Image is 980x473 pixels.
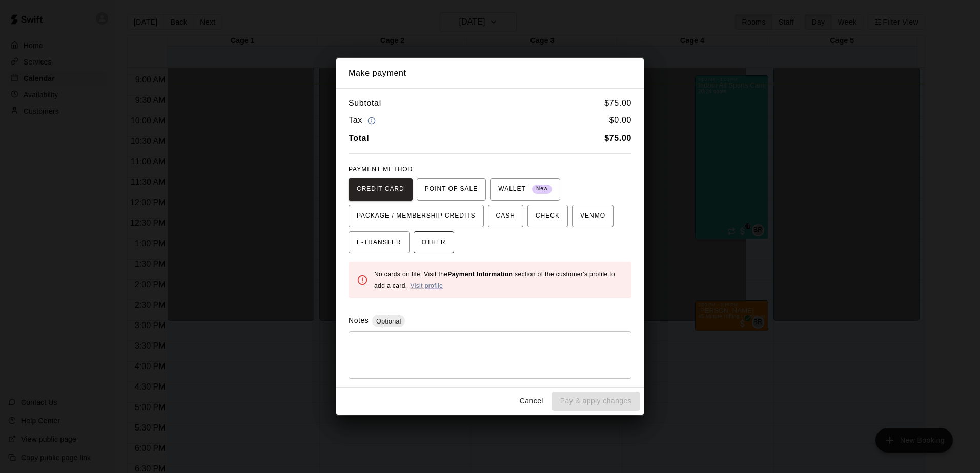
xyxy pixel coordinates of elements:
span: POINT OF SALE [425,181,478,198]
a: Visit profile [410,282,443,289]
span: WALLET [498,181,552,198]
button: POINT OF SALE [417,178,486,201]
h6: $ 75.00 [604,97,631,110]
button: E-TRANSFER [349,231,410,254]
button: PACKAGE / MEMBERSHIP CREDITS [349,205,484,227]
button: CHECK [527,205,568,227]
button: Cancel [515,392,548,411]
button: OTHER [414,231,454,254]
button: CASH [488,205,523,227]
h6: Tax [349,114,378,127]
span: Optional [372,317,405,325]
span: E-TRANSFER [357,234,401,251]
span: New [532,182,552,196]
span: No cards on file. Visit the section of the customer's profile to add a card. [374,271,615,289]
b: $ 75.00 [604,134,631,142]
h6: $ 0.00 [609,114,631,127]
b: Payment Information [447,271,513,278]
span: CREDIT CARD [357,181,404,198]
span: CHECK [536,208,560,224]
span: VENMO [580,208,605,224]
button: VENMO [572,205,614,227]
h2: Make payment [336,58,644,88]
button: CREDIT CARD [349,178,413,201]
span: CASH [496,208,515,224]
span: PAYMENT METHOD [349,166,413,173]
h6: Subtotal [349,97,381,110]
button: WALLET New [490,178,560,201]
b: Total [349,134,369,142]
label: Notes [349,316,369,325]
span: OTHER [422,234,446,251]
span: PACKAGE / MEMBERSHIP CREDITS [357,208,476,224]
